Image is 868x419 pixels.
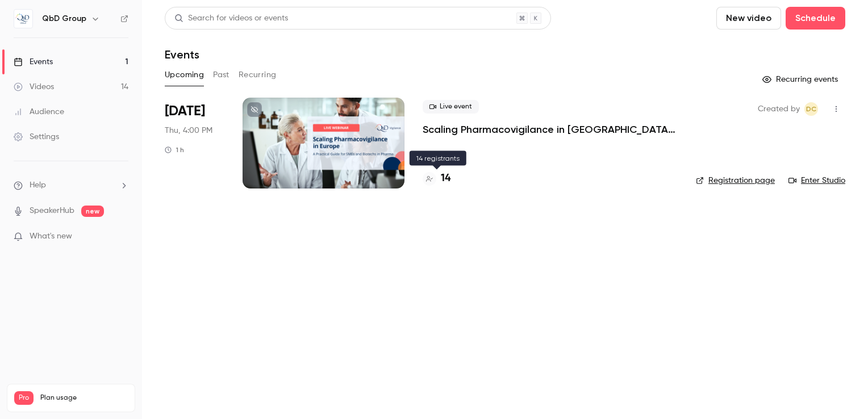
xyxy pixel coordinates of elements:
div: Videos [14,81,54,93]
span: Thu, 4:00 PM [165,125,212,136]
span: new [81,206,104,217]
span: Plan usage [40,393,128,403]
div: Nov 13 Thu, 4:00 PM (Europe/Madrid) [165,98,224,188]
li: help-dropdown-opener [14,179,128,191]
span: Daniel Cubero [804,102,818,116]
div: Settings [14,131,59,143]
div: Audience [14,106,64,118]
button: New video [716,7,781,30]
span: [DATE] [165,102,205,120]
span: DC [806,102,816,116]
div: Search for videos or events [174,12,288,24]
button: Recurring events [757,70,845,89]
div: 1 h [165,145,184,154]
iframe: Noticeable Trigger [115,232,128,242]
button: Past [213,66,229,84]
a: 14 [423,171,450,186]
span: Live event [423,100,479,114]
button: Recurring [239,66,277,84]
button: Schedule [786,7,845,30]
div: Events [14,56,53,68]
img: QbD Group [14,10,32,28]
span: Created by [758,102,800,116]
span: Pro [14,391,34,405]
h4: 14 [441,171,450,186]
a: Scaling Pharmacovigilance in [GEOGRAPHIC_DATA]: A Practical Guide for Pharma SMEs and Biotechs [423,123,678,136]
span: What's new [30,231,72,242]
a: Registration page [696,175,775,186]
h6: QbD Group [42,13,86,24]
a: SpeakerHub [30,205,74,217]
h1: Events [165,48,199,61]
a: Enter Studio [788,175,845,186]
button: Upcoming [165,66,204,84]
span: Help [30,179,46,191]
